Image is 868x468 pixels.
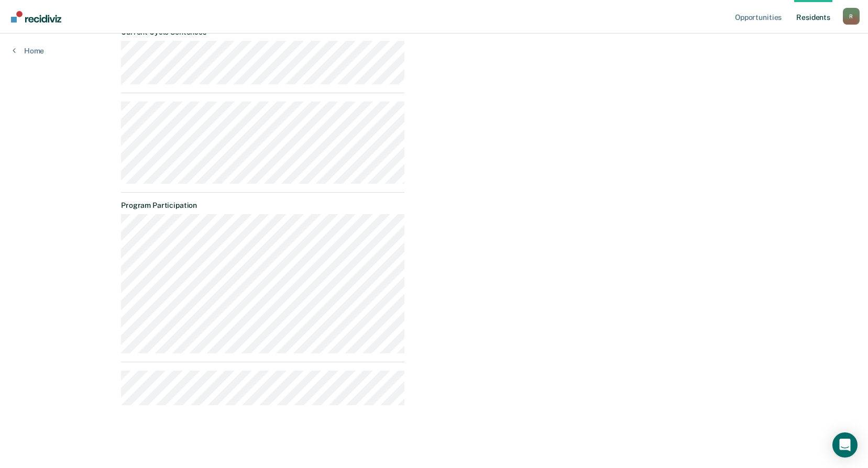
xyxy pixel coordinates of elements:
[121,201,404,210] dt: Program Participation
[832,432,858,458] div: Open Intercom Messenger
[843,8,860,25] div: R
[11,11,61,23] img: Recidiviz
[13,46,44,55] a: Home
[843,8,860,25] button: Profile dropdown button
